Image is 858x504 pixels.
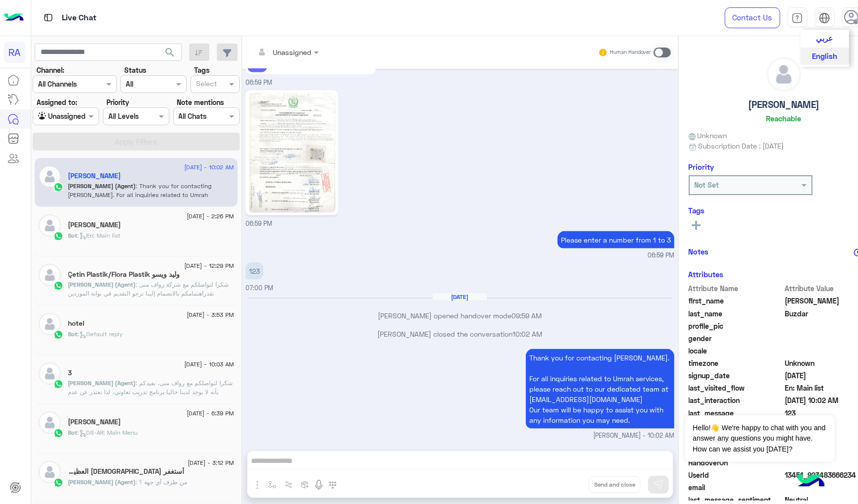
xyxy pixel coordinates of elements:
button: search [158,44,182,65]
span: : Default reply [78,330,123,338]
span: Hello!👋 We're happy to chat with you and answer any questions you might have. How can we assist y... [685,415,834,462]
img: defaultAdmin.png [39,362,61,385]
img: defaultAdmin.png [767,57,801,91]
h6: Reachable [766,114,802,123]
span: Unknown [689,130,727,141]
h5: KAMIL HUSAIN [68,221,121,229]
span: last_visited_flow [689,383,783,393]
span: شكرا لتواصلكم مع شركة رواف منى نقدراهتمامكم بالانضمام إلينا نرجو التقديم في بوابة الموردين والمتع... [68,281,232,315]
img: defaultAdmin.png [39,165,61,188]
img: defaultAdmin.png [39,264,61,286]
span: [DATE] - 10:02 AM [185,163,234,172]
span: [PERSON_NAME] (Agent) [68,478,136,486]
small: Human Handover [610,49,652,56]
span: : DS-AR: Main Menu [78,429,138,436]
label: Priority [106,97,129,107]
span: [DATE] - 6:39 PM [187,409,234,418]
span: UserId [689,470,783,480]
h6: [DATE] [433,294,487,301]
a: Contact Us [725,7,780,28]
span: 09:59 AM [512,311,542,320]
span: من طرف أي جهة ؟ [136,478,188,486]
h5: Habib Buzdar [68,172,121,180]
span: gender [689,333,783,344]
img: defaultAdmin.png [39,411,61,434]
h5: [PERSON_NAME] [748,99,819,110]
span: [PERSON_NAME] - 10:02 AM [593,431,674,441]
span: [PERSON_NAME] (Agent) [68,379,136,387]
p: 31/8/2025, 10:02 AM [526,349,674,429]
img: WhatsApp [53,428,63,438]
p: [PERSON_NAME] closed the conversation [246,329,674,339]
label: Assigned to: [37,97,77,107]
span: : En: Main list [78,232,121,239]
div: RA [4,42,25,63]
span: locale [689,346,783,356]
img: Logo [4,7,24,28]
span: last_name [689,308,783,319]
span: HandoverOn [689,457,783,468]
label: Tags [194,65,209,75]
label: Status [124,65,146,75]
span: signup_date [689,370,783,381]
p: 30/8/2025, 6:59 PM [557,231,674,249]
p: [PERSON_NAME] opened handover mode [246,310,674,321]
h6: Notes [689,247,709,256]
span: profile_pic [689,321,783,331]
h5: hotel [68,319,85,328]
img: defaultAdmin.png [39,461,61,483]
span: search [164,47,176,58]
h5: كمال عبد الواحد [68,418,121,426]
img: WhatsApp [53,182,63,192]
h6: Priority [689,162,714,171]
h5: أستغفر الله العظيم واتوب إليه [68,467,185,476]
span: timezone [689,358,783,368]
label: Note mentions [177,97,224,107]
span: English [812,51,837,60]
span: [PERSON_NAME] (Agent) [68,182,136,190]
span: 06:59 PM [648,251,674,260]
span: Bot [68,232,78,239]
span: Subscription Date : [DATE] [698,141,784,151]
h6: Attributes [689,270,724,279]
span: عربي [816,34,833,43]
img: defaultAdmin.png [39,313,61,335]
span: Bot [68,429,78,436]
span: 07:00 PM [246,284,273,292]
img: defaultAdmin.png [39,214,61,237]
span: 06:59 PM [246,220,272,227]
span: Thank you for contacting Rawaf Mina. For all inquiries related to Umrah services, please reach ou... [68,182,229,225]
span: [DATE] - 3:53 PM [187,310,234,319]
span: Attribute Name [689,283,783,294]
img: WhatsApp [53,330,63,340]
button: عربي [801,30,849,48]
span: [PERSON_NAME] (Agent) [68,281,136,288]
span: email [689,482,783,493]
h5: وليد ويسو Çetin Plastik/Flora Plastik [68,270,180,279]
p: 30/8/2025, 7:00 PM [246,262,263,280]
div: Select [195,78,217,91]
label: Channel: [37,65,64,75]
span: [DATE] - 2:26 PM [187,212,234,221]
img: 1832829678109847.jpg [248,93,336,213]
span: شكرا لتواصلكم مع رواف منى، نفيدكم بأنه لا يوجد لدينا حاليا برنامج تدريب تعاوني، لذا نعتذر عن عدم ... [68,379,233,413]
span: 10:02 AM [513,330,543,338]
span: [DATE] - 10:03 AM [185,360,234,369]
h5: 3 [68,369,72,377]
button: Send and close [589,476,641,493]
span: 06:59 PM [246,79,272,86]
img: WhatsApp [53,281,63,291]
img: WhatsApp [53,231,63,241]
button: English [801,48,849,65]
span: Bot [68,330,78,338]
img: tab [792,12,803,24]
img: hulul-logo.png [794,464,828,499]
span: first_name [689,296,783,306]
img: WhatsApp [53,478,63,488]
img: WhatsApp [53,379,63,389]
span: [DATE] - 12:29 PM [185,261,234,270]
span: [DATE] - 3:12 PM [188,458,234,467]
p: Live Chat [62,11,97,25]
button: Apply Filters [33,133,240,151]
img: tab [42,11,54,24]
